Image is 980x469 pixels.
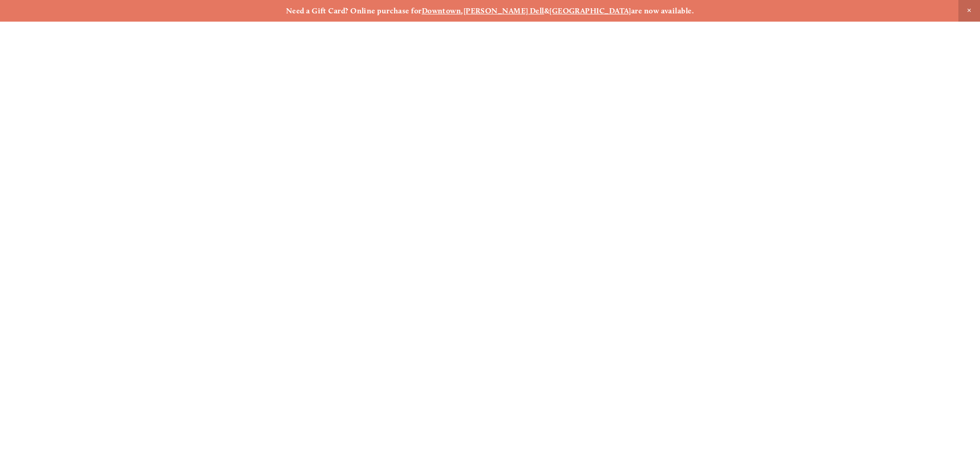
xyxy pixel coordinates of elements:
[631,6,694,15] strong: are now available.
[286,6,422,15] strong: Need a Gift Card? Online purchase for
[544,6,549,15] strong: &
[549,6,631,15] a: [GEOGRAPHIC_DATA]
[422,6,461,15] a: Downtown
[461,6,463,15] strong: ,
[464,6,544,15] a: [PERSON_NAME] Dell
